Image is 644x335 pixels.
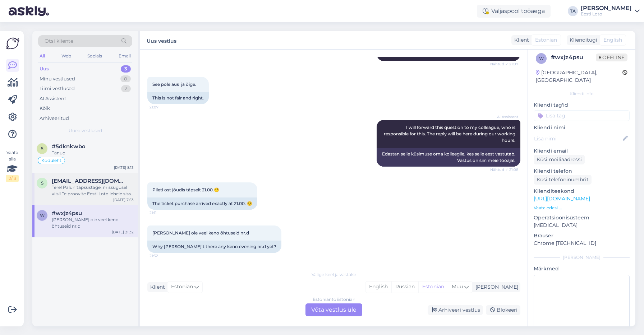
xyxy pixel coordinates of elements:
div: [PERSON_NAME] [581,5,632,11]
div: [PERSON_NAME] ole veel keno õhtuseid nr.d [52,217,134,229]
span: w [40,213,45,218]
p: Kliendi email [534,147,630,155]
div: Email [117,51,132,61]
input: Lisa tag [534,110,630,121]
div: This is not fair and right. [147,92,209,104]
div: Tere! Palun täpsustage, missugusel viisil Te proovite Eesti Loto lehele sisse logida ning millise... [52,184,134,197]
div: Minu vestlused [40,75,75,83]
span: #wxjz4psu [52,210,82,217]
span: I will forward this question to my colleague, who is responsible for this. The reply will be here... [384,125,516,143]
p: Chrome [TECHNICAL_ID] [534,239,630,247]
p: Kliendi telefon [534,167,630,175]
div: English [365,282,391,292]
input: Lisa nimi [534,135,621,143]
span: See pole aus ja õige. [152,82,196,87]
p: Vaata edasi ... [534,205,630,211]
div: 3 [121,65,131,73]
span: AI Assistent [491,114,518,120]
p: Kliendi nimi [534,124,630,131]
img: Askly Logo [6,37,19,50]
div: 2 [121,85,131,92]
span: w [539,56,544,61]
div: All [38,51,46,61]
span: Pileti ost jõudis täpselt 21.00.🤨 [152,187,219,192]
span: Otsi kliente [45,37,73,45]
div: [PERSON_NAME] [534,254,630,261]
span: Nähtud ✓ 21:08 [490,167,518,172]
div: AI Assistent [40,95,66,102]
span: Uued vestlused [69,127,102,134]
div: # wxjz4psu [551,53,596,62]
div: Arhiveeri vestlus [428,305,483,315]
div: Vaata siia [6,149,19,182]
div: Uus [40,65,49,73]
div: Võta vestlus üle [305,303,362,316]
span: [PERSON_NAME] ole veel keno õhtuseid nr.d [152,230,249,236]
p: Brauser [534,232,630,239]
div: Klienditugi [567,36,597,44]
div: Why [PERSON_NAME]'t there any keno evening nr.d yet? [147,241,281,253]
div: [DATE] 7:53 [113,197,134,203]
p: Märkmed [534,265,630,273]
span: 21:32 [149,253,176,259]
span: Muu [452,283,463,290]
div: Estonian [418,282,448,292]
span: 21:11 [149,210,176,215]
p: [MEDICAL_DATA] [534,222,630,229]
div: Estonian to Estonian [313,296,355,303]
span: s [41,180,43,186]
p: Klienditeekond [534,187,630,195]
span: silvipihlak50@gmai.com [52,178,126,184]
div: 2 / 3 [6,175,19,182]
div: Eesti Loto [581,11,632,17]
div: Tiimi vestlused [40,85,75,92]
div: Blokeeri [486,305,520,315]
span: Estonian [171,283,193,291]
div: Klient [147,283,165,291]
div: Valige keel ja vastake [147,271,520,278]
div: The ticket purchase arrived exactly at 21.00. 🤨 [147,197,257,210]
div: Küsi telefoninumbrit [534,175,592,185]
div: [PERSON_NAME] [473,283,518,291]
div: [DATE] 8:13 [114,165,134,170]
div: Web [60,51,73,61]
div: Edastan selle küsimuse oma kolleegile, kes selle eest vastutab. Vastus on siin meie tööajal. [377,148,520,167]
div: Kõik [40,105,50,112]
label: Uus vestlus [147,35,176,45]
div: Kliendi info [534,90,630,97]
div: Socials [86,51,103,61]
div: Küsi meiliaadressi [534,155,585,164]
div: Tänud [52,150,134,156]
div: TA [568,6,578,16]
a: [PERSON_NAME]Eesti Loto [581,5,640,17]
a: [URL][DOMAIN_NAME] [534,195,590,202]
div: Arhiveeritud [40,115,69,122]
span: Offline [596,53,627,61]
span: #5dknkwbo [52,143,86,150]
span: English [603,36,622,44]
div: 0 [120,75,131,83]
span: Koduleht [41,158,61,163]
p: Operatsioonisüsteem [534,214,630,222]
span: 5 [41,146,43,151]
p: Kliendi tag'id [534,101,630,109]
div: Klient [511,36,529,44]
span: Nähtud ✓ 21:07 [490,61,518,67]
span: Estonian [535,36,557,44]
div: Russian [391,282,418,292]
span: 21:07 [149,104,176,110]
div: [DATE] 21:32 [112,229,134,235]
div: [GEOGRAPHIC_DATA], [GEOGRAPHIC_DATA] [536,69,622,84]
div: Väljaspool tööaega [477,5,551,18]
